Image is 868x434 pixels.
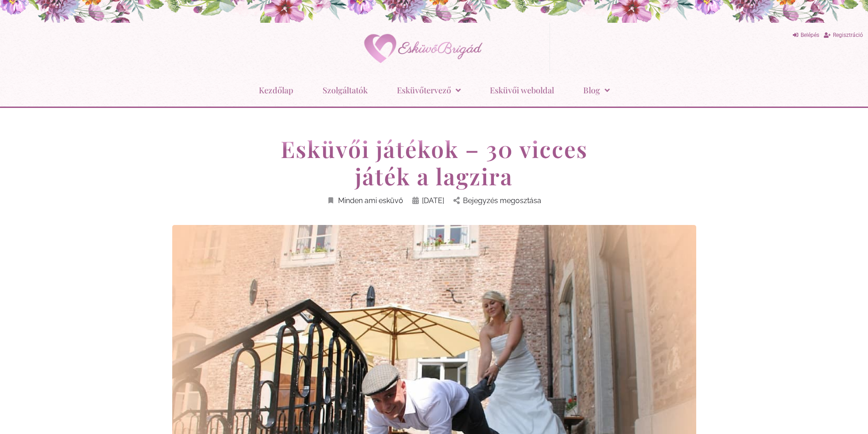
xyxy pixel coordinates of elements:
[397,78,461,102] a: Esküvőtervező
[259,78,293,102] a: Kezdőlap
[801,32,819,38] span: Belépés
[793,29,819,41] a: Belépés
[824,29,863,41] a: Regisztráció
[261,135,607,190] h1: Esküvői játékok – 30 vicces játék a lagzira
[490,78,554,102] a: Esküvői weboldal
[5,78,863,102] nav: Menu
[422,194,444,207] span: [DATE]
[327,194,403,207] a: Minden ami esküvő
[323,78,368,102] a: Szolgáltatók
[453,194,541,207] a: Bejegyzés megosztása
[583,78,610,102] a: Blog
[833,32,863,38] span: Regisztráció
